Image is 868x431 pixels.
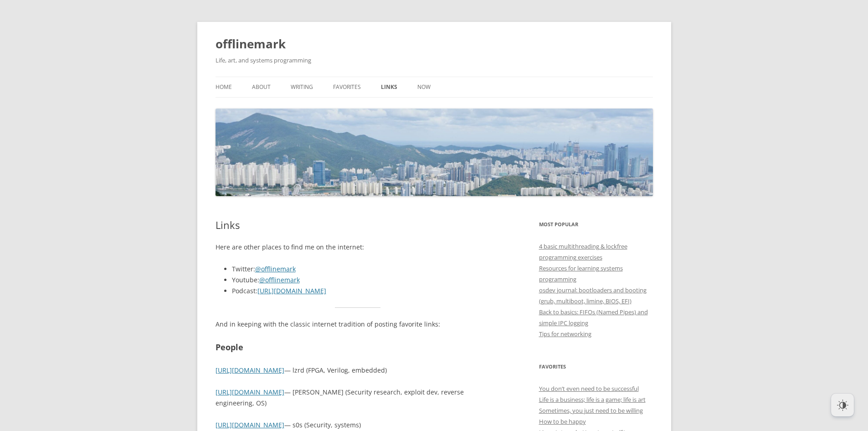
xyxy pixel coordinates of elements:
[216,421,284,429] a: [URL][DOMAIN_NAME]
[216,366,284,374] a: [URL][DOMAIN_NAME]
[216,219,500,231] h1: Links
[539,384,639,393] a: You don’t even need to be successful
[539,219,653,230] h3: Most Popular
[216,341,500,354] h2: People
[539,264,623,283] a: Resources for learning systems programming
[216,55,653,66] h2: Life, art, and systems programming
[216,365,500,376] p: — lzrd (FPGA, Verilog, embedded)
[216,388,284,396] a: [URL][DOMAIN_NAME]
[417,77,431,97] a: Now
[216,109,653,196] img: offlinemark
[216,33,286,55] a: offlinemark
[216,77,232,97] a: Home
[216,387,500,409] p: — [PERSON_NAME] (Security research, exploit dev, reverse engineering, OS)
[539,361,653,372] h3: Favorites
[255,265,296,273] a: @offlinemark
[232,264,500,275] li: Twitter:
[333,77,361,97] a: Favorites
[539,330,591,338] a: Tips for networking
[539,395,646,404] a: Life is a business; life is a game; life is art
[539,308,648,327] a: Back to basics: FIFOs (Named Pipes) and simple IPC logging
[539,406,643,415] a: Sometimes, you just need to be willing
[216,420,500,431] p: — s0s (Security, systems)
[539,417,586,426] a: How to be happy
[291,77,313,97] a: Writing
[259,275,300,284] a: @offlinemark
[216,242,500,253] p: Here are other places to find me on the internet:
[216,319,500,330] p: And in keeping with the classic internet tradition of posting favorite links:
[539,242,627,261] a: 4 basic multithreading & lockfree programming exercises
[381,77,397,97] a: Links
[232,275,500,286] li: Youtube:
[232,286,500,296] li: Podcast:
[257,286,326,295] a: [URL][DOMAIN_NAME]
[252,77,271,97] a: About
[539,286,647,305] a: osdev journal: bootloaders and booting (grub, multiboot, limine, BIOS, EFI)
